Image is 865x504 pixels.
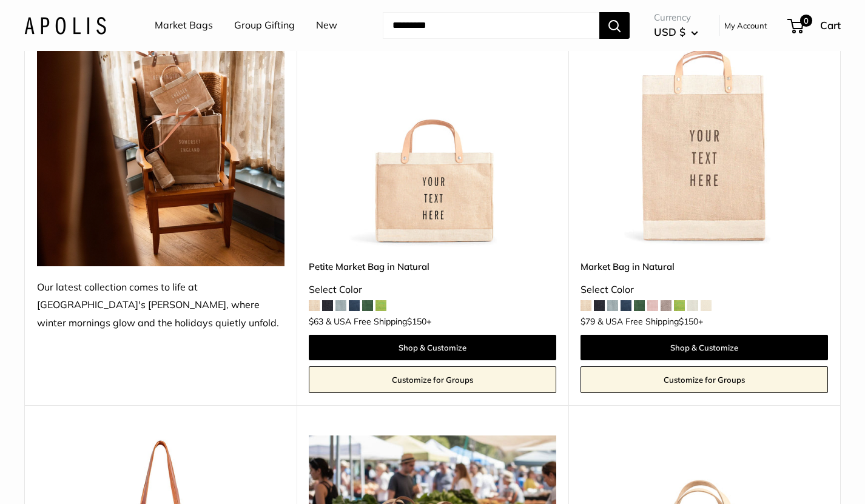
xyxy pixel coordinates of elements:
a: Group Gifting [234,16,295,35]
span: & USA Free Shipping + [597,317,703,326]
a: 0 Cart [789,16,841,35]
span: 0 [800,15,812,27]
button: Search [599,12,630,39]
span: USD $ [654,25,685,38]
div: Select Color [581,281,828,299]
a: Market Bag in Natural [581,260,828,274]
span: & USA Free Shipping + [326,317,431,326]
a: My Account [724,18,767,33]
button: USD $ [654,22,698,42]
span: $150 [679,316,698,327]
a: Shop & Customize [581,335,828,360]
span: Currency [654,9,698,26]
img: Apolis [24,16,106,34]
a: Petite Market Bag in Natural [309,260,556,274]
span: Cart [820,19,841,32]
a: Market Bags [155,16,213,35]
span: $79 [581,316,595,327]
a: New [316,16,337,35]
a: Customize for Groups [309,366,556,393]
span: $150 [407,316,426,327]
input: Search... [383,12,599,39]
span: $63 [309,316,323,327]
div: Select Color [309,281,556,299]
a: Shop & Customize [309,335,556,360]
div: Our latest collection comes to life at [GEOGRAPHIC_DATA]'s [PERSON_NAME], where winter mornings g... [37,278,284,333]
a: Customize for Groups [581,366,828,393]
